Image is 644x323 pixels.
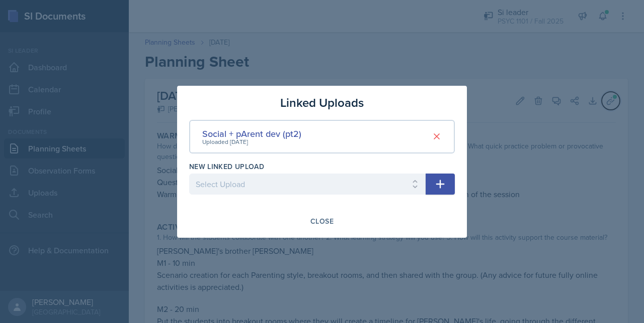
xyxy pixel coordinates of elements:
label: New Linked Upload [189,161,264,172]
div: Social + pArent dev (pt2) [202,127,301,140]
div: Close [310,217,334,225]
h3: Linked Uploads [280,94,364,112]
div: Uploaded [DATE] [202,137,301,146]
button: Close [304,213,340,230]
